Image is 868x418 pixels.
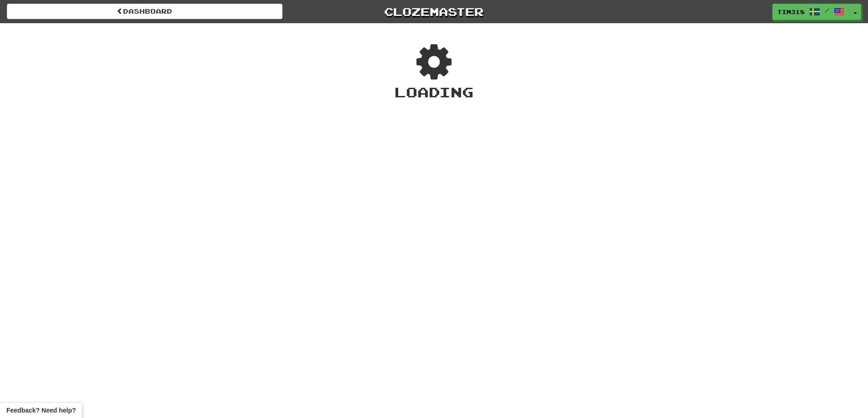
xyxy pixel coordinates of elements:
[825,7,829,14] span: /
[777,8,805,16] span: Tim318
[7,4,282,19] a: Dashboard
[6,406,76,415] span: Open feedback widget
[296,4,572,20] a: Clozemaster
[772,4,850,20] a: Tim318 /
